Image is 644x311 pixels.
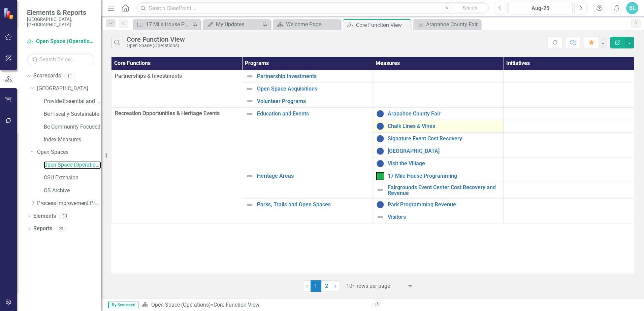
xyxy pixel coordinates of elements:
[373,170,504,182] td: Double-Click to Edit Right Click for Context Menu
[44,98,101,105] a: Provide Essential and Mandated Services
[257,98,369,104] a: Volunteer Programs
[242,199,373,223] td: Double-Click to Edit Right Click for Context Menu
[146,20,190,29] div: 17 Mile House Programming
[373,157,504,170] td: Double-Click to Edit Right Click for Context Menu
[64,73,75,79] div: 11
[311,280,321,292] span: 1
[37,200,101,207] a: Process Improvement Program
[56,226,66,232] div: 25
[151,302,211,308] a: Open Space (Operations)
[44,161,101,169] a: Open Space (Operations)
[246,201,254,209] img: Not Defined
[242,95,373,107] td: Double-Click to Edit Right Click for Context Menu
[376,160,384,168] img: Baselining
[136,2,489,14] input: Search ClearPoint...
[108,302,138,308] span: By Scorecard
[3,8,15,20] img: ClearPoint Strategy
[27,16,94,28] small: [GEOGRAPHIC_DATA], [GEOGRAPHIC_DATA]
[242,70,373,82] td: Double-Click to Edit Right Click for Context Menu
[356,21,409,29] div: Core Function View
[127,36,185,43] div: Core Function View
[257,86,369,92] a: Open Space Acquisitions
[463,5,477,10] span: Search
[626,2,638,14] button: BL
[214,302,259,308] div: Core Function View
[373,132,504,145] td: Double-Click to Edit Right Click for Context Menu
[257,111,369,117] a: Education and Events
[27,8,94,16] span: Elements & Reports
[306,283,308,289] span: ‹
[44,187,101,195] a: OS Archive
[246,85,254,93] img: Not Defined
[275,20,339,29] a: Welcome Page
[27,38,94,45] a: Open Space (Operations)
[388,184,500,196] a: Fairgrounds Event Center Cost Recovery and Revenue
[376,186,384,194] img: Not Defined
[59,213,70,219] div: 30
[388,202,500,208] a: Park Programming Revenue
[376,147,384,155] img: Baselining
[376,110,384,118] img: Baselining
[376,213,384,221] img: Not Defined
[44,110,101,118] a: Be Fiscally Sustainable
[44,174,101,182] a: CSU Extension
[388,214,500,220] a: Visitors
[242,107,373,170] td: Double-Click to Edit Right Click for Context Menu
[376,122,384,130] img: Baselining
[388,173,500,179] a: 17 Mile House Programming
[373,199,504,211] td: Double-Click to Edit Right Click for Context Menu
[415,20,479,29] a: Arapahoe County Fair
[216,20,260,29] div: My Updates
[37,85,101,93] a: [GEOGRAPHIC_DATA]
[33,72,61,80] a: Scorecards
[376,201,384,209] img: Baselining
[388,136,500,142] a: Signature Event Cost Recovery
[44,136,101,144] a: Index Measures
[388,111,500,117] a: Arapahoe County Fair
[426,20,479,29] div: Arapahoe County Fair
[257,73,369,79] a: Partnership Investments
[44,123,101,131] a: Be Community Focused
[246,72,254,80] img: Not Defined
[115,72,238,80] span: Partnerships & Investments
[135,20,190,29] a: 17 Mile House Programming
[508,2,573,14] button: Aug-25
[373,182,504,198] td: Double-Click to Edit Right Click for Context Menu
[286,20,339,29] div: Welcome Page
[321,280,332,292] a: 2
[388,161,500,167] a: Visit the Village
[388,148,500,154] a: [GEOGRAPHIC_DATA]
[373,107,504,120] td: Double-Click to Edit Right Click for Context Menu
[388,123,500,129] a: Chalk Lines & Vines
[33,225,52,233] a: Reports
[453,3,487,13] button: Search
[257,173,369,179] a: Heritage Areas
[127,43,185,48] div: Open Space (Operations)
[376,172,384,180] img: On Target
[335,283,336,289] span: ›
[111,70,242,107] td: Double-Click to Edit
[373,211,504,223] td: Double-Click to Edit Right Click for Context Menu
[142,301,367,309] div: »
[111,107,242,223] td: Double-Click to Edit
[257,202,369,208] a: Parks, Trails and Open Spaces
[37,148,101,156] a: Open Spaces
[246,97,254,105] img: Not Defined
[376,135,384,143] img: Baselining
[242,82,373,95] td: Double-Click to Edit Right Click for Context Menu
[373,120,504,132] td: Double-Click to Edit Right Click for Context Menu
[33,212,56,220] a: Elements
[205,20,260,29] a: My Updates
[246,172,254,180] img: Not Defined
[242,170,373,198] td: Double-Click to Edit Right Click for Context Menu
[373,145,504,157] td: Double-Click to Edit Right Click for Context Menu
[115,110,238,117] span: Recreation Opportunities & Heritage Events
[246,110,254,118] img: Not Defined
[27,54,94,65] input: Search Below...
[511,4,570,12] div: Aug-25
